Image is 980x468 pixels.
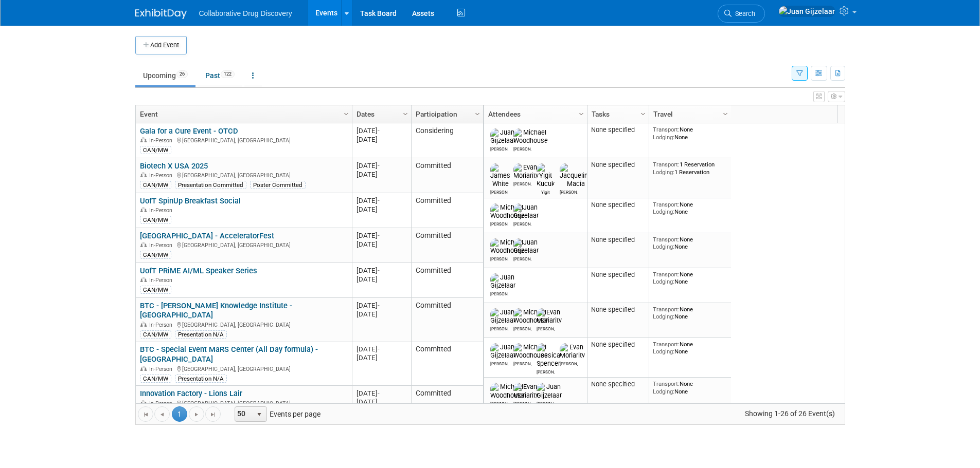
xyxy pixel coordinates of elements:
div: Presentation Committed [175,181,246,189]
a: Tasks [592,105,642,123]
img: In-Person Event [140,242,147,247]
div: CAN/MW [140,216,171,224]
div: None None [653,126,727,141]
img: Michael Woodhouse [490,383,525,399]
div: [GEOGRAPHIC_DATA], [GEOGRAPHIC_DATA] [140,240,347,249]
td: Committed [411,298,483,342]
a: Gala for a Cure Event - OTCD [140,126,238,136]
div: [DATE] [357,170,406,179]
div: None specified [591,306,645,314]
div: James White [490,188,508,195]
img: In-Person Event [140,207,147,212]
div: Evan Moriarity [537,325,555,331]
span: - [378,302,380,309]
a: Past122 [198,66,242,85]
div: Michael Woodhouse [513,360,531,366]
span: Column Settings [721,110,729,118]
div: Poster Committed [250,181,306,189]
div: [DATE] [357,275,406,284]
div: 1 Reservation 1 Reservation [653,161,727,176]
div: Juan Gijzelaar [490,290,508,296]
div: Juan Gijzelaar [513,220,531,227]
span: Column Settings [342,110,350,118]
span: In-Person [149,242,175,249]
span: In-Person [149,366,175,372]
div: CAN/MW [140,375,171,383]
a: Biotech X USA 2025 [140,161,208,171]
span: - [378,232,380,239]
button: Add Event [135,36,187,54]
div: None None [653,380,727,395]
div: [GEOGRAPHIC_DATA], [GEOGRAPHIC_DATA] [140,320,347,329]
a: Column Settings [472,105,483,121]
img: In-Person Event [140,172,147,177]
div: CAN/MW [140,146,171,154]
a: UofT PRiME AI/ML Speaker Series [140,266,257,275]
span: - [378,267,380,274]
span: Lodging: [653,243,674,250]
div: Juan Gijzelaar [537,400,555,406]
div: Yigit Kucuk [537,188,555,195]
div: Presentation N/A [175,330,227,339]
img: Evan Moriarity [513,163,539,180]
div: Evan Moriarity [513,400,531,406]
span: - [378,197,380,204]
span: In-Person [149,172,175,179]
span: Lodging: [653,278,674,285]
img: Michael Woodhouse [490,238,525,255]
a: Column Settings [341,105,352,121]
a: Column Settings [720,105,731,121]
div: Juan Gijzelaar [490,360,508,366]
span: Showing 1-26 of 26 Event(s) [735,406,844,421]
a: Column Settings [400,105,411,121]
img: Michael Woodhouse [513,343,548,360]
div: [DATE] [357,161,406,170]
a: Innovation Factory - Lions Lair [140,389,242,398]
span: Column Settings [639,110,647,118]
a: Go to the first page [138,406,153,422]
a: [GEOGRAPHIC_DATA] - AcceleratorFest [140,231,274,240]
div: [GEOGRAPHIC_DATA], [GEOGRAPHIC_DATA] [140,171,347,179]
div: [DATE] [357,398,406,406]
span: 50 [235,407,253,421]
div: Juan Gijzelaar [490,325,508,331]
div: Juan Gijzelaar [490,145,508,152]
span: select [255,410,263,419]
div: [DATE] [357,231,406,240]
span: Collaborative Drug Discovery [199,9,292,17]
img: Juan Gijzelaar [490,128,515,145]
img: In-Person Event [140,322,147,327]
div: None specified [591,341,645,349]
img: Juan Gijzelaar [513,203,539,220]
div: None None [653,236,727,251]
div: CAN/MW [140,330,171,339]
div: [GEOGRAPHIC_DATA], [GEOGRAPHIC_DATA] [140,136,347,144]
a: BTC - Special Event MaRS Center (All Day formula) - [GEOGRAPHIC_DATA] [140,345,318,364]
span: Lodging: [653,313,674,320]
a: Column Settings [576,105,587,121]
div: [DATE] [357,345,406,353]
div: None specified [591,126,645,134]
img: Juan Gijzelaar [490,343,515,360]
div: Evan Moriarity [560,360,578,366]
div: CAN/MW [140,286,171,294]
span: Transport: [653,341,680,348]
div: Michael Woodhouse [490,255,508,261]
span: In-Person [149,207,175,214]
img: ExhibitDay [135,9,187,19]
td: Committed [411,263,483,298]
div: [DATE] [357,301,406,310]
span: In-Person [149,277,175,284]
span: Column Settings [577,110,585,118]
div: Michael Woodhouse [490,220,508,227]
a: Go to the next page [189,406,204,422]
div: None specified [591,236,645,244]
div: None specified [591,161,645,169]
a: Go to the last page [205,406,221,422]
span: Lodging: [653,134,674,141]
span: Search [732,10,755,17]
div: [DATE] [357,135,406,144]
a: Participation [416,105,476,123]
a: Go to the previous page [154,406,170,422]
div: [DATE] [357,196,406,205]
